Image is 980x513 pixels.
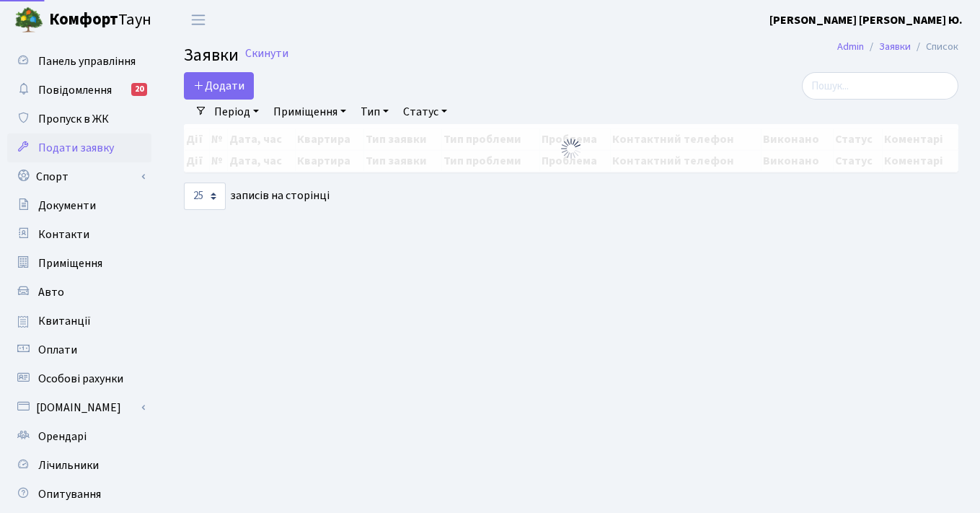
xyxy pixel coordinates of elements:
span: Документи [38,198,96,214]
a: Пропуск в ЖК [7,105,151,133]
span: Орендарі [38,429,87,444]
span: Подати заявку [38,140,114,156]
a: Контакти [7,220,151,249]
span: Панель управління [38,53,136,69]
span: Особові рахунки [38,371,123,387]
a: Авто [7,278,151,307]
span: Заявки [184,43,239,68]
a: [PERSON_NAME] [PERSON_NAME] Ю. [769,12,963,29]
a: Скинути [245,47,288,61]
a: Орендарі [7,422,151,451]
span: Лічильники [38,457,99,473]
select: записів на сторінці [184,183,226,210]
a: Лічильники [7,451,151,480]
a: Додати [184,72,254,100]
span: Таун [49,8,151,32]
div: 20 [131,83,147,96]
a: Приміщення [268,100,352,124]
input: Пошук... [802,72,958,100]
a: Приміщення [7,249,151,278]
a: Період [208,100,265,124]
li: Список [911,39,958,55]
a: Документи [7,191,151,220]
label: записів на сторінці [184,183,330,210]
span: Авто [38,284,64,300]
span: Додати [193,78,244,94]
b: Комфорт [49,8,118,31]
a: Оплати [7,336,151,364]
a: Тип [355,100,394,124]
span: Пропуск в ЖК [38,111,109,127]
a: Квитанції [7,307,151,336]
span: Оплати [38,342,77,358]
a: Панель управління [7,47,151,76]
a: [DOMAIN_NAME] [7,393,151,422]
button: Переключити навігацію [180,8,216,32]
a: Заявки [879,39,911,54]
span: Опитування [38,486,101,502]
span: Повідомлення [38,82,112,98]
a: Особові рахунки [7,364,151,393]
a: Опитування [7,480,151,509]
a: Повідомлення20 [7,76,151,105]
nav: breadcrumb [816,32,980,62]
img: logo.png [14,6,43,35]
span: Контакти [38,227,89,242]
a: Статус [397,100,453,124]
img: Обробка... [560,137,583,160]
a: Спорт [7,162,151,191]
span: Приміщення [38,255,102,271]
a: Подати заявку [7,133,151,162]
b: [PERSON_NAME] [PERSON_NAME] Ю. [769,12,963,28]
span: Квитанції [38,313,91,329]
a: Admin [837,39,864,54]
